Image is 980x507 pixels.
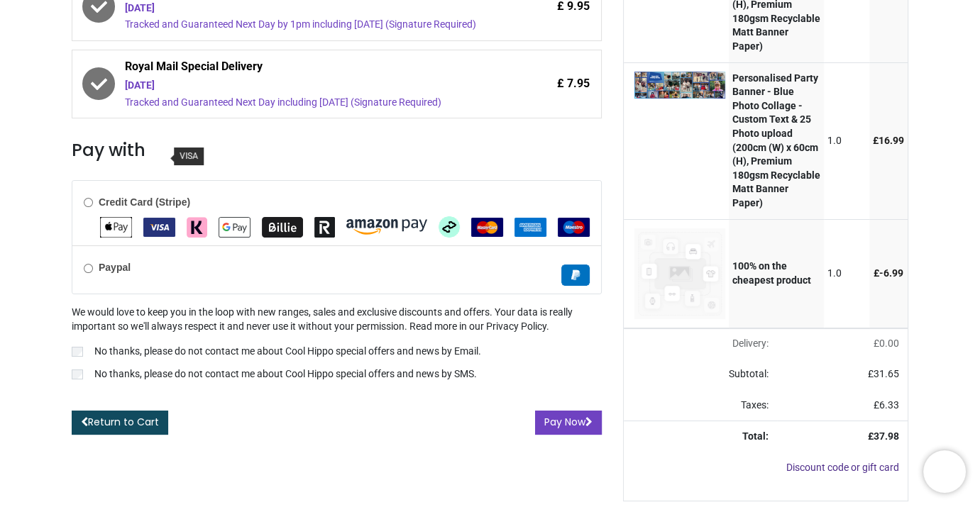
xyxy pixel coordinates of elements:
span: MasterCard [471,221,503,232]
span: Apple Pay [100,221,132,232]
img: 100% on the cheapest product [634,228,725,319]
a: Discount code or gift card [786,462,899,473]
iframe: Brevo live chat [923,450,966,493]
span: Revolut Pay [314,221,335,232]
div: [DATE] [125,1,497,16]
strong: £ [868,430,899,442]
p: No thanks, please do not contact me about Cool Hippo special offers and news by SMS. [94,367,477,381]
span: £ [874,399,899,411]
span: Maestro [558,221,590,232]
input: No thanks, please do not contact me about Cool Hippo special offers and news by Email. [72,347,83,357]
p: No thanks, please do not contact me about Cool Hippo special offers and news by Email. [94,345,481,359]
div: VISA [175,147,204,165]
input: Paypal [84,264,93,273]
span: Paypal [561,269,590,280]
img: Google Pay [219,217,250,238]
span: Billie [262,221,303,232]
b: Credit Card (Stripe) [99,196,190,208]
img: MasterCard [471,218,503,237]
strong: Total: [742,430,769,442]
img: Afterpay Clearpay [439,216,460,238]
span: 6.33 [879,399,899,411]
span: £ [874,338,899,349]
span: 16.99 [879,135,904,146]
div: We would love to keep you in the loop with new ranges, sales and exclusive discounts and offers. ... [72,306,602,384]
div: 1.0 [827,267,866,281]
span: Klarna [187,221,207,232]
input: No thanks, please do not contact me about Cool Hippo special offers and news by SMS. [72,369,83,379]
span: £ [868,368,899,379]
span: Royal Mail Special Delivery [125,59,497,79]
h3: Pay with [72,138,602,162]
div: Tracked and Guaranteed Next Day including [DATE] (Signature Required) [125,96,497,110]
td: Subtotal: [624,359,777,390]
span: Amazon Pay [346,221,427,232]
span: Google Pay [219,221,250,232]
img: VISA [143,218,175,237]
span: £ 7.95 [557,76,590,91]
span: -﻿6.99 [879,267,903,279]
img: American Express [514,218,546,237]
strong: Personalised Party Banner - Blue Photo Collage - Custom Text & 25 Photo upload (200cm (W) x 60cm ... [732,72,820,208]
span: £ [873,135,904,146]
img: Billie [262,217,303,238]
b: Paypal [99,262,131,273]
td: Taxes: [624,390,777,421]
span: 31.65 [874,368,899,379]
span: 0.00 [879,338,899,349]
span: 37.98 [874,430,899,442]
button: Pay Now [535,411,602,435]
img: Paypal [561,264,590,286]
span: Afterpay Clearpay [439,221,460,232]
img: Apple Pay [100,217,132,238]
span: £ [874,267,903,279]
img: 3xh+VMAAAAGSURBVAMALaGtaopOYTgAAAAASUVORK5CYII= [634,72,725,99]
div: [DATE] [125,79,497,93]
span: VISA [143,221,175,232]
div: 1.0 [827,134,866,148]
td: Delivery will be updated after choosing a new delivery method [624,328,777,360]
img: Klarna [187,217,207,238]
input: Credit Card (Stripe) [84,198,93,207]
a: Return to Cart [72,411,168,435]
div: Tracked and Guaranteed Next Day by 1pm including [DATE] (Signature Required) [125,18,497,32]
strong: 100% on the cheapest product [732,260,811,286]
span: American Express [514,221,546,232]
img: Amazon Pay [346,219,427,235]
img: Revolut Pay [314,217,335,238]
img: Maestro [558,218,590,237]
